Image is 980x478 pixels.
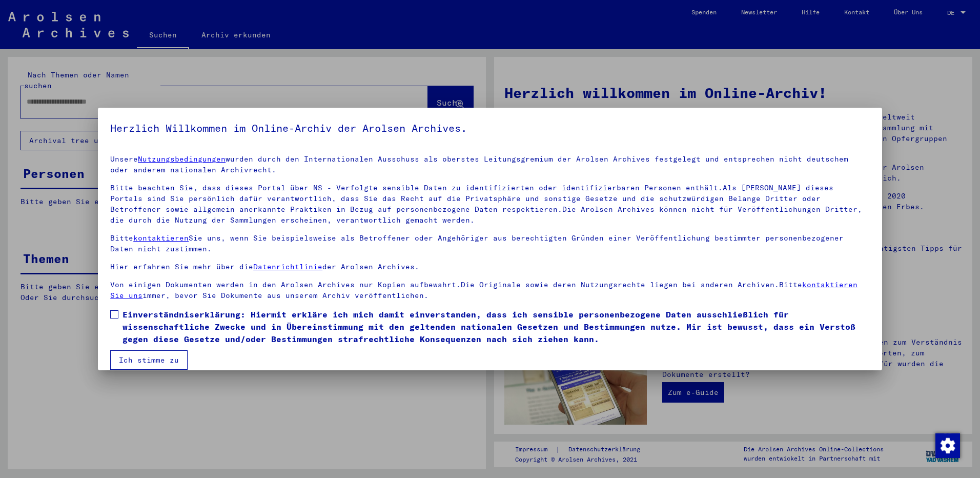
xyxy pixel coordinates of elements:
[138,154,226,164] a: Nutzungsbedingungen
[110,154,870,175] p: Unsere wurden durch den Internationalen Ausschuss als oberstes Leitungsgremium der Arolsen Archiv...
[133,233,189,243] a: kontaktieren
[110,262,870,272] p: Hier erfahren Sie mehr über die der Arolsen Archives.
[110,280,857,300] a: kontaktieren Sie uns
[122,308,870,345] span: Einverständniserklärung: Hiermit erkläre ich mich damit einverstanden, dass ich sensible personen...
[110,350,188,370] button: Ich stimme zu
[110,233,870,254] p: Bitte Sie uns, wenn Sie beispielsweise als Betroffener oder Angehöriger aus berechtigten Gründen ...
[110,280,870,301] p: Von einigen Dokumenten werden in den Arolsen Archives nur Kopien aufbewahrt.Die Originale sowie d...
[253,262,322,271] a: Datenrichtlinie
[110,120,870,136] h5: Herzlich Willkommen im Online-Archiv der Arolsen Archives.
[110,183,870,226] p: Bitte beachten Sie, dass dieses Portal über NS - Verfolgte sensible Daten zu identifizierten oder...
[935,433,960,458] img: Zustimmung ändern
